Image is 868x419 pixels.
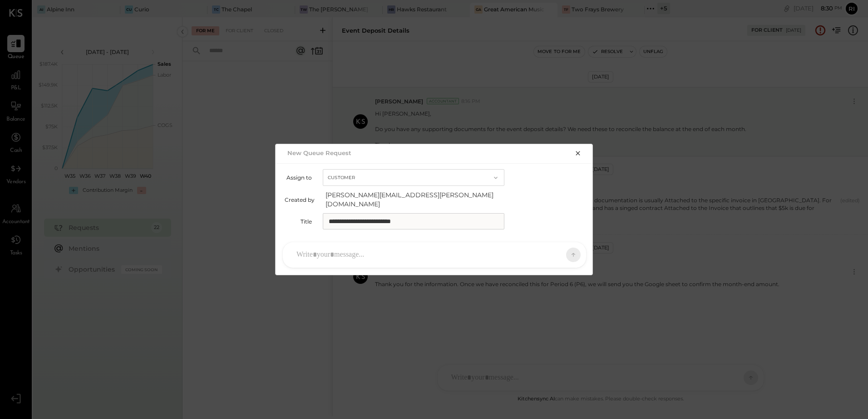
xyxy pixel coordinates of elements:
h2: New Queue Request [287,149,351,156]
label: Assign to [285,174,312,181]
button: Customer [323,169,504,186]
label: Created by [285,196,315,203]
label: Title [285,218,312,225]
span: [PERSON_NAME][EMAIL_ADDRESS][PERSON_NAME][DOMAIN_NAME] [325,190,507,209]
